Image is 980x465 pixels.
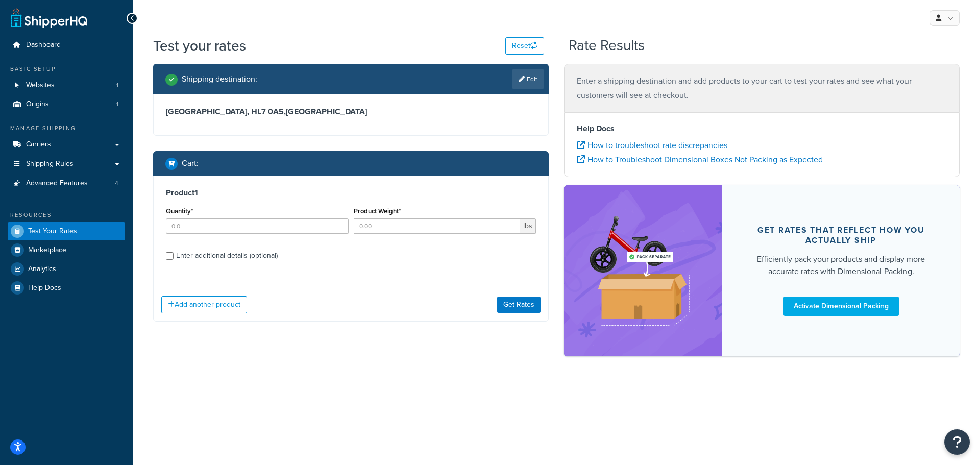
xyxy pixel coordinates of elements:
[28,265,56,274] span: Analytics
[8,174,125,193] li: Advanced Features
[8,95,125,114] li: Origins
[8,260,125,278] a: Analytics
[176,249,278,263] div: Enter additional details (optional)
[116,81,118,90] span: 1
[26,160,73,168] span: Shipping Rules
[166,218,349,234] input: 0.0
[8,36,125,55] a: Dashboard
[116,100,118,109] span: 1
[26,179,88,188] span: Advanced Features
[182,159,199,168] h2: Cart :
[747,253,935,278] div: Efficiently pack your products and display more accurate rates with Dimensional Packing.
[577,74,947,103] p: Enter a shipping destination and add products to your cart to test your rates and see what your c...
[577,139,727,151] a: How to troubleshoot rate discrepancies
[944,429,970,455] button: Open Resource Center
[28,227,77,236] span: Test Your Rates
[166,252,174,260] input: Enter additional details (optional)
[8,95,125,114] a: Origins1
[520,218,536,234] span: lbs
[497,297,541,313] button: Get Rates
[161,296,247,313] button: Add another product
[26,100,49,109] span: Origins
[569,38,645,54] h2: Rate Results
[783,297,899,316] a: Activate Dimensional Packing
[505,37,544,55] button: Reset
[8,155,125,174] a: Shipping Rules
[8,65,125,74] div: Basic Setup
[8,76,125,95] li: Websites
[354,207,401,215] label: Product Weight*
[8,174,125,193] a: Advanced Features4
[115,179,118,188] span: 4
[577,123,947,135] h4: Help Docs
[153,36,246,56] h1: Test your rates
[166,107,536,117] h3: [GEOGRAPHIC_DATA], HL7 0A5 , [GEOGRAPHIC_DATA]
[354,218,521,234] input: 0.00
[579,201,707,340] img: feature-image-dim-d40ad3071a2b3c8e08177464837368e35600d3c5e73b18a22c1e4bb210dc32ac.png
[8,241,125,259] a: Marketplace
[8,211,125,219] div: Resources
[28,246,66,255] span: Marketplace
[577,154,823,165] a: How to Troubleshoot Dimensional Boxes Not Packing as Expected
[8,222,125,240] a: Test Your Rates
[26,81,55,90] span: Websites
[8,135,125,154] a: Carriers
[26,140,51,149] span: Carriers
[512,69,544,89] a: Edit
[182,75,257,84] h2: Shipping destination :
[166,207,193,215] label: Quantity*
[8,279,125,297] a: Help Docs
[28,284,61,292] span: Help Docs
[26,41,61,50] span: Dashboard
[166,188,536,198] h3: Product 1
[8,76,125,95] a: Websites1
[8,124,125,133] div: Manage Shipping
[747,225,935,246] div: Get rates that reflect how you actually ship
